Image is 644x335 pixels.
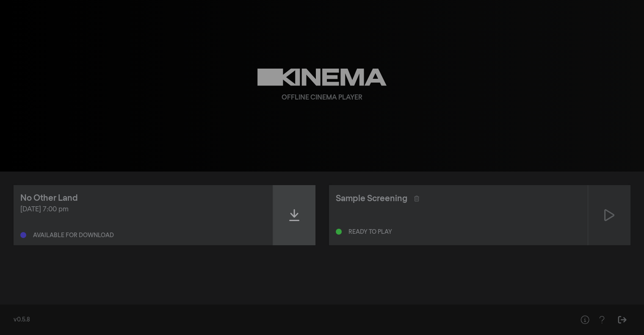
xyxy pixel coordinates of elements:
div: Sample Screening [336,192,407,205]
div: [DATE] 7:00 pm [20,205,266,215]
div: v0.5.8 [14,316,559,324]
button: Help [576,311,593,328]
div: Ready to play [348,229,392,235]
div: No Other Land [20,192,78,205]
button: Sign Out [614,311,630,328]
button: Help [593,311,610,328]
div: Offline Cinema Player [282,93,362,103]
div: Available for download [33,233,114,238]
